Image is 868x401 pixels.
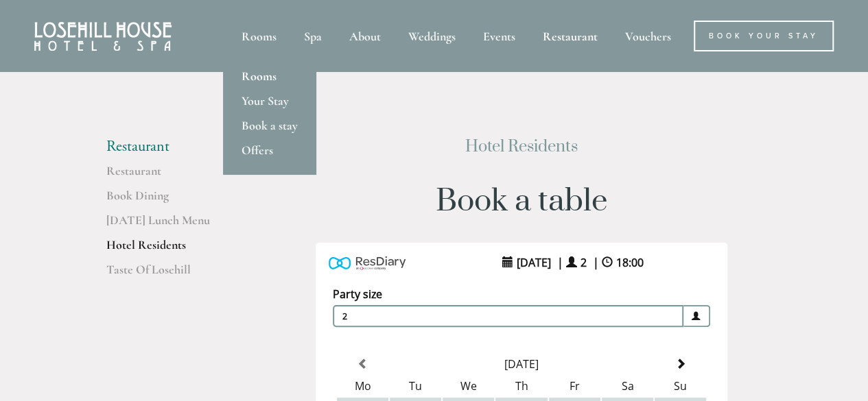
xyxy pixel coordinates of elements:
[292,21,334,51] div: Spa
[390,354,653,374] th: Select Month
[223,88,316,113] a: Your Stay
[34,22,172,51] img: Losehill House
[337,21,393,51] div: About
[106,163,237,188] a: Restaurant
[443,376,494,396] th: We
[106,262,237,287] a: Taste Of Losehill
[223,64,316,88] a: Rooms
[513,252,554,274] span: [DATE]
[229,21,289,51] div: Rooms
[602,376,653,396] th: Sa
[655,376,706,396] th: Su
[694,21,834,51] a: Book Your Stay
[106,212,237,237] a: [DATE] Lunch Menu
[106,188,237,212] a: Book Dining
[495,376,547,396] th: Th
[281,184,762,219] h1: Book a table
[396,21,468,51] div: Weddings
[613,21,683,51] a: Vouchers
[557,255,563,270] span: |
[549,376,600,396] th: Fr
[106,138,237,156] li: Restaurant
[333,287,382,302] label: Party size
[390,376,441,396] th: Tu
[223,138,316,162] a: Offers
[223,113,316,138] a: Book a stay
[577,252,590,274] span: 2
[281,138,762,156] h2: Hotel Residents
[613,252,647,274] span: 18:00
[333,305,683,327] span: 2
[106,237,237,262] a: Hotel Residents
[337,376,388,396] th: Mo
[675,359,685,369] span: Next Month
[530,21,610,51] div: Restaurant
[593,255,599,270] span: |
[357,359,368,369] span: Previous Month
[471,21,528,51] div: Events
[329,253,406,273] img: Powered by ResDiary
